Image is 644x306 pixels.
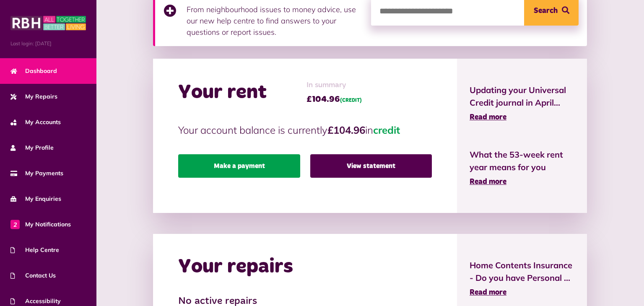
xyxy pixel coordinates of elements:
[10,169,63,178] span: My Payments
[10,220,20,229] span: 2
[10,246,59,254] span: Help Centre
[10,67,57,75] span: Dashboard
[10,143,54,152] span: My Profile
[327,124,365,136] strong: £104.96
[10,271,56,280] span: Contact Us
[178,154,300,178] a: Make a payment
[306,93,362,106] span: £104.96
[10,297,61,306] span: Accessibility
[310,154,432,178] a: View statement
[470,84,574,109] span: Updating your Universal Credit journal in April...
[340,98,362,103] span: (CREDIT)
[470,289,506,296] span: Read more
[470,84,574,123] a: Updating your Universal Credit journal in April... Read more
[470,148,574,174] span: What the 53-week rent year means for you
[470,259,574,284] span: Home Contents Insurance - Do you have Personal ...
[10,118,61,127] span: My Accounts
[187,4,363,38] p: From neighbourhood issues to money advice, use our new help centre to find answers to your questi...
[178,122,431,137] p: Your account balance is currently in
[373,124,400,136] span: credit
[10,40,86,47] span: Last login: [DATE]
[178,80,267,105] h2: Your rent
[306,80,362,91] span: In summary
[178,255,293,279] h2: Your repairs
[470,114,506,121] span: Read more
[10,15,86,31] img: MyRBH
[470,178,506,186] span: Read more
[470,259,574,298] a: Home Contents Insurance - Do you have Personal ... Read more
[10,220,71,229] span: My Notifications
[10,194,61,203] span: My Enquiries
[470,148,574,188] a: What the 53-week rent year means for you Read more
[10,92,57,101] span: My Repairs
